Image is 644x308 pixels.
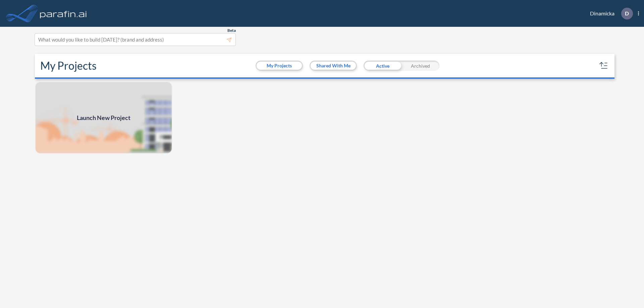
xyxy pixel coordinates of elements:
[401,61,439,71] div: Archived
[598,60,609,71] button: sort
[364,61,401,71] div: Active
[580,8,639,19] div: Dinamicka
[39,7,88,20] img: logo
[311,62,356,70] button: Shared With Me
[625,10,629,16] p: D
[77,113,130,122] span: Launch New Project
[257,62,302,70] button: My Projects
[35,81,172,154] a: Launch New Project
[35,81,172,154] img: add
[40,59,97,72] h2: My Projects
[227,28,236,33] span: Beta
